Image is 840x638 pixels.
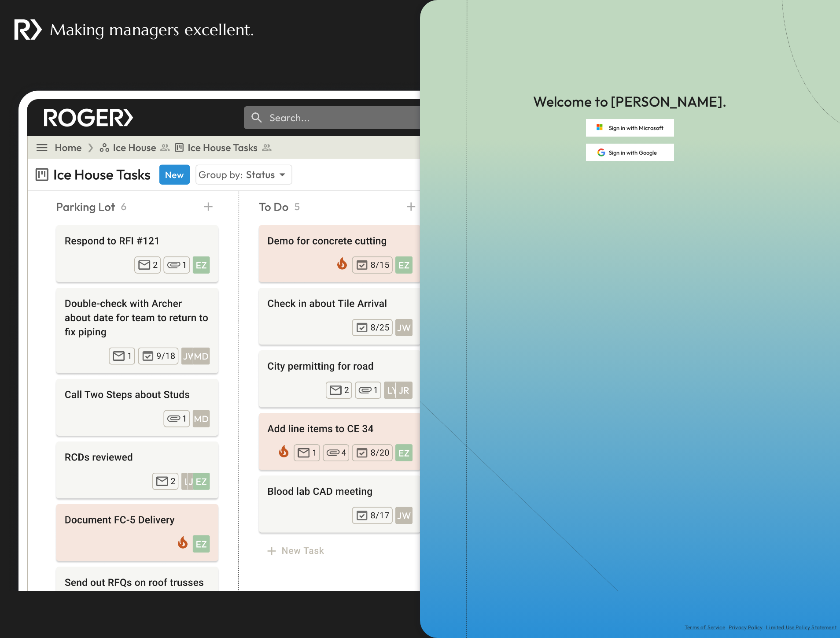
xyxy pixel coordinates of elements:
p: Making managers excellent. [50,19,254,41]
p: Welcome to [PERSON_NAME]. [533,92,726,112]
button: Sign in with Microsoft [586,119,674,137]
a: Privacy Policy [729,624,763,631]
a: Limited Use Policy Statement [766,624,836,631]
a: Terms of Service [685,624,725,631]
button: Sign in with Google [586,144,674,161]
